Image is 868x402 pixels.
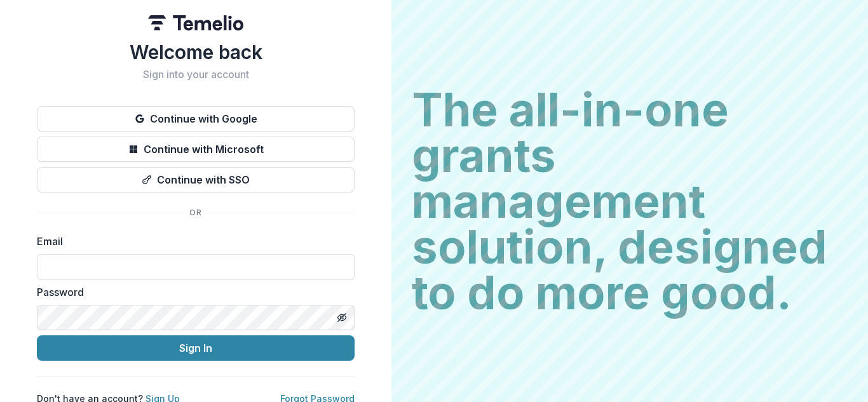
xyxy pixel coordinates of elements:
[37,335,355,361] button: Sign In
[37,234,347,249] label: Email
[148,15,243,30] img: Temelio
[37,285,347,300] label: Password
[37,167,355,192] button: Continue with SSO
[37,69,355,81] h2: Sign into your account
[37,106,355,131] button: Continue with Google
[37,41,355,64] h1: Welcome back
[332,307,352,328] button: Toggle password visibility
[37,137,355,162] button: Continue with Microsoft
